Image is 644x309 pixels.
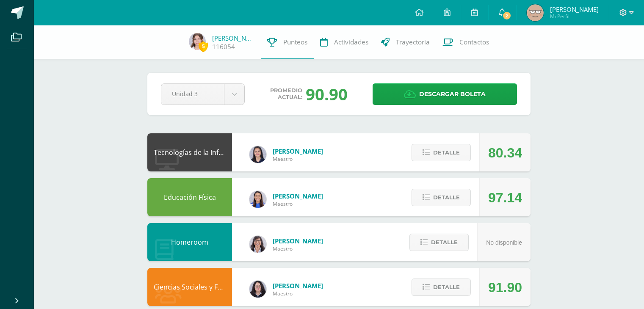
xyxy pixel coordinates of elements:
[433,145,460,160] span: Detalle
[409,234,469,251] button: Detalle
[261,25,314,59] a: Punteos
[249,281,266,298] img: f270ddb0ea09d79bf84e45c6680ec463.png
[412,144,471,161] button: Detalle
[249,191,266,208] img: 0eea5a6ff783132be5fd5ba128356f6f.png
[373,83,517,105] a: Descargar boleta
[459,38,489,47] span: Contactos
[270,87,302,101] span: Promedio actual:
[189,33,206,50] img: f8826d9bc60d21a984ffaad4b5f97655.png
[486,239,522,246] span: No disponible
[273,245,323,252] span: Maestro
[433,190,460,205] span: Detalle
[147,223,232,261] div: Homeroom
[527,4,544,21] img: a2f95568c6cbeebfa5626709a5edd4e5.png
[147,178,232,216] div: Educación Física
[273,200,323,207] span: Maestro
[412,279,471,296] button: Detalle
[273,237,323,245] span: [PERSON_NAME]
[283,38,307,47] span: Punteos
[249,236,266,253] img: 11d0a4ab3c631824f792e502224ffe6b.png
[273,192,323,200] span: [PERSON_NAME]
[199,41,208,52] span: 5
[273,290,323,297] span: Maestro
[212,34,254,42] a: [PERSON_NAME]
[212,42,235,51] a: 116054
[273,147,323,155] span: [PERSON_NAME]
[433,279,460,295] span: Detalle
[488,179,522,217] div: 97.14
[147,133,232,171] div: Tecnologías de la Información y Comunicación: Computación
[502,11,511,20] span: 2
[550,5,599,14] span: [PERSON_NAME]
[147,268,232,306] div: Ciencias Sociales y Formación Ciudadana
[249,146,266,163] img: dbcf09110664cdb6f63fe058abfafc14.png
[314,25,375,59] a: Actividades
[419,84,486,105] span: Descargar boleta
[334,38,368,47] span: Actividades
[550,13,599,20] span: Mi Perfil
[306,83,348,105] div: 90.90
[273,281,323,290] span: [PERSON_NAME]
[375,25,436,59] a: Trayectoria
[161,84,244,105] a: Unidad 3
[412,189,471,206] button: Detalle
[172,84,213,104] span: Unidad 3
[488,268,522,306] div: 91.90
[431,235,458,250] span: Detalle
[436,25,495,59] a: Contactos
[488,134,522,172] div: 80.34
[273,155,323,163] span: Maestro
[396,38,430,47] span: Trayectoria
